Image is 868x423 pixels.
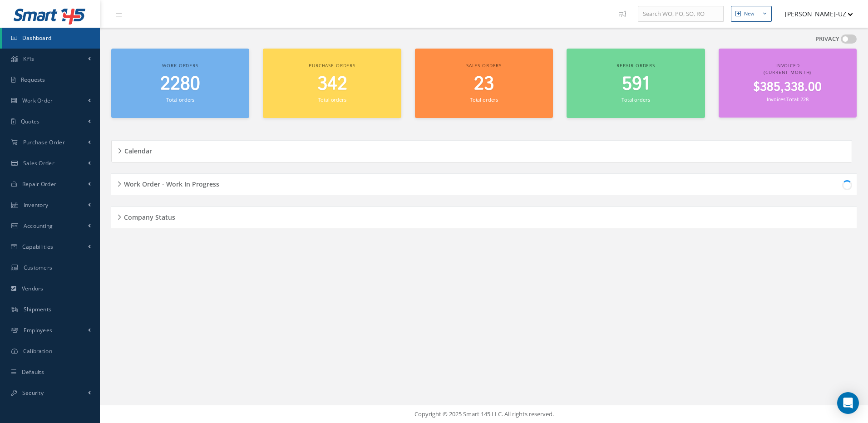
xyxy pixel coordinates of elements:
small: Total orders [470,96,498,103]
span: Employees [24,326,53,334]
span: Customers [24,264,53,271]
small: Total orders [621,96,650,103]
a: Sales orders 23 Total orders [415,49,553,118]
div: New [744,10,755,18]
span: 23 [474,71,494,97]
h5: Calendar [122,144,152,155]
span: Vendors [22,285,44,292]
span: Accounting [24,222,53,230]
span: Defaults [22,368,44,376]
h5: Work Order - Work In Progress [121,177,219,188]
a: Invoiced (Current Month) $385,338.00 Invoices Total: 228 [719,49,857,118]
a: Repair orders 591 Total orders [567,49,705,118]
button: New [731,6,772,22]
span: Work Order [22,97,53,104]
span: Repair orders [616,62,655,69]
span: Capabilities [22,243,54,251]
a: Dashboard [2,28,100,49]
span: Sales Order [23,159,54,167]
span: Repair Order [22,180,57,188]
label: PRIVACY [815,34,839,44]
span: Dashboard [22,34,52,42]
h5: Company Status [121,211,175,221]
button: [PERSON_NAME]-UZ [776,5,853,23]
span: Purchase Order [23,138,65,146]
a: Work orders 2280 Total orders [111,49,249,118]
span: Shipments [24,305,52,313]
small: Invoices Total: 228 [767,96,809,103]
span: Quotes [21,118,40,125]
span: Security [22,389,44,397]
div: Open Intercom Messenger [837,392,859,414]
a: Purchase orders 342 Total orders [263,49,401,118]
span: Work orders [162,62,198,69]
span: Requests [21,76,45,84]
span: 591 [622,71,649,97]
span: Invoiced [775,62,800,69]
span: 2280 [160,71,200,97]
span: 342 [317,71,347,97]
div: Copyright © 2025 Smart 145 LLC. All rights reserved. [109,410,859,419]
input: Search WO, PO, SO, RO [638,6,724,22]
span: Purchase orders [309,62,355,69]
span: (Current Month) [764,69,811,75]
span: Calibration [23,347,52,355]
span: $385,338.00 [753,79,822,96]
span: KPIs [23,55,34,63]
span: Sales orders [466,62,502,69]
small: Total orders [318,96,346,103]
small: Total orders [166,96,194,103]
span: Inventory [24,201,49,209]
